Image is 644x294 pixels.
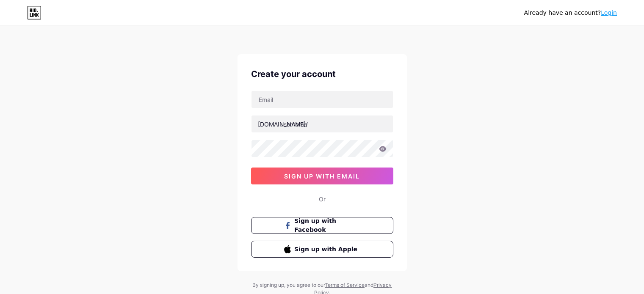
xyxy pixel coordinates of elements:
button: sign up with email [251,168,393,184]
a: Terms of Service [325,282,365,288]
span: sign up with email [284,173,360,180]
div: Already have an account? [524,8,617,17]
div: Create your account [251,68,393,80]
div: [DOMAIN_NAME]/ [258,120,308,129]
span: Sign up with Facebook [294,217,360,234]
button: Sign up with Facebook [251,217,393,234]
div: Or [319,195,326,203]
input: username [252,115,393,132]
input: Email [252,91,393,108]
a: Login [601,9,617,16]
span: Sign up with Apple [294,245,360,254]
button: Sign up with Apple [251,241,393,258]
